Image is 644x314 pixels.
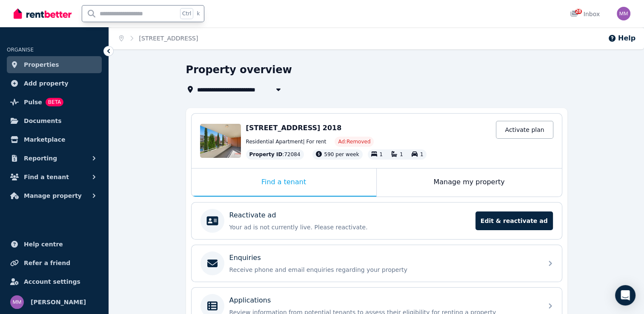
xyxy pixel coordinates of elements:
span: Property ID [249,151,283,158]
span: Marketplace [24,134,65,145]
div: Inbox [570,10,600,18]
p: Your ad is not currently live. Please reactivate. [229,223,470,231]
h1: Property overview [186,63,292,77]
button: Reporting [7,150,102,167]
a: PulseBETA [7,94,102,111]
p: Applications [229,295,271,305]
a: Reactivate adYour ad is not currently live. Please reactivate.Edit & reactivate ad [192,203,562,239]
span: Ctrl [180,8,193,19]
span: Residential Apartment | For rent [246,138,326,145]
span: Ad: Removed [338,138,370,145]
span: 1 [420,151,424,157]
span: Reporting [24,153,57,163]
a: Help centre [7,236,102,253]
span: ORGANISE [7,47,34,53]
a: Activate plan [496,121,553,139]
button: Help [608,33,635,43]
span: Find a tenant [24,172,69,182]
span: Add property [24,78,69,88]
span: Manage property [24,191,82,201]
p: Enquiries [229,253,261,263]
div: : 72084 [246,149,304,160]
span: 1 [400,151,403,157]
div: Find a tenant [192,168,376,197]
span: Help centre [24,239,63,249]
img: Melissa Morgan [10,295,24,309]
img: RentBetter [14,7,72,20]
div: Manage my property [377,168,562,197]
div: Open Intercom Messenger [615,285,635,305]
a: Refer a friend [7,254,102,271]
img: Melissa Morgan [617,7,630,20]
span: [PERSON_NAME] [31,297,86,307]
a: Documents [7,112,102,129]
span: 590 per week [324,151,359,157]
p: Reactivate ad [229,210,276,220]
button: Manage property [7,187,102,204]
a: [STREET_ADDRESS] [139,35,198,42]
a: EnquiriesReceive phone and email enquiries regarding your property [192,245,562,282]
span: Documents [24,116,62,126]
span: BETA [46,98,63,106]
span: Properties [24,60,59,70]
span: 1 [380,151,383,157]
a: Properties [7,56,102,73]
a: Marketplace [7,131,102,148]
span: Edit & reactivate ad [475,211,553,230]
span: Pulse [24,97,42,107]
a: Add property [7,75,102,92]
span: Refer a friend [24,258,70,268]
span: 28 [575,9,582,14]
button: Find a tenant [7,168,102,186]
span: k [197,10,200,17]
span: Account settings [24,277,80,287]
nav: Breadcrumb [109,27,208,49]
a: Account settings [7,273,102,290]
span: [STREET_ADDRESS] 2018 [246,124,342,132]
p: Receive phone and email enquiries regarding your property [229,265,538,274]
